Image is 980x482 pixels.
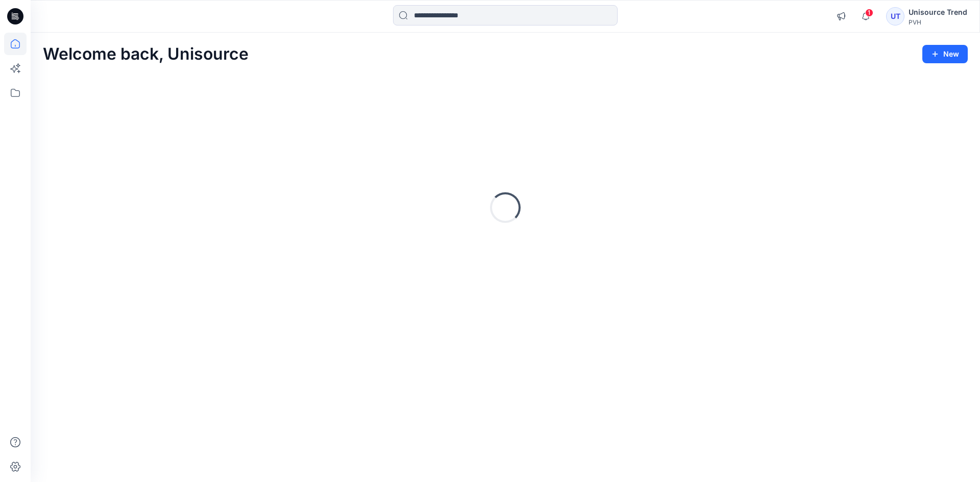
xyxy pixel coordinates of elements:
[909,18,967,26] div: PVH
[909,6,967,18] div: Unisource Trend
[43,45,249,64] h2: Welcome back, Unisource
[886,7,904,26] div: UT
[922,45,968,63] button: New
[865,9,873,17] span: 1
